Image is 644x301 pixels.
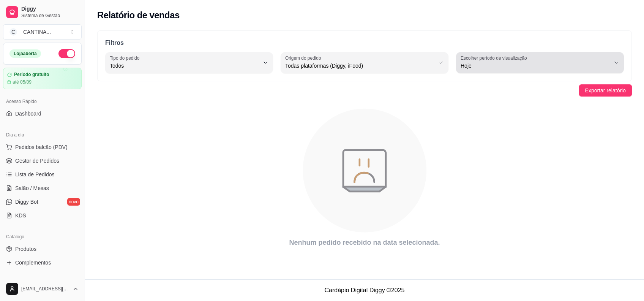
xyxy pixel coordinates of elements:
button: Escolher período de visualizaçãoHoje [456,52,624,73]
label: Escolher período de visualização [461,55,529,61]
span: Lista de Pedidos [15,171,55,178]
span: Diggy Bot [15,198,38,206]
a: Complementos [3,257,82,269]
label: Origem do pedido [285,55,324,61]
article: Nenhum pedido recebido na data selecionada. [97,237,632,248]
span: Dashboard [15,110,41,117]
a: Lista de Pedidos [3,168,82,181]
a: Dashboard [3,108,82,120]
span: Hoje [461,62,610,70]
a: Período gratuitoaté 05/09 [3,68,82,89]
span: Gestor de Pedidos [15,157,59,165]
div: Catálogo [3,231,82,243]
button: Alterar Status [58,49,75,58]
button: Origem do pedidoTodas plataformas (Diggy, iFood) [281,52,448,73]
span: KDS [15,212,26,219]
article: até 05/09 [13,79,32,85]
a: Produtos [3,243,82,255]
button: Pedidos balcão (PDV) [3,141,82,153]
button: Select a team [3,24,82,40]
a: Gestor de Pedidos [3,155,82,167]
span: Todas plataformas (Diggy, iFood) [285,62,435,70]
a: DiggySistema de Gestão [3,3,82,21]
label: Tipo do pedido [110,55,142,61]
span: Pedidos balcão (PDV) [15,143,68,151]
span: Complementos [15,259,51,266]
span: C [9,28,17,36]
div: CANTINA ... [23,28,51,36]
span: Sistema de Gestão [21,13,79,19]
span: Salão / Mesas [15,184,49,192]
span: Diggy [21,6,79,13]
span: Produtos [15,245,36,253]
button: Tipo do pedidoTodos [105,52,273,73]
div: Loja aberta [9,49,41,58]
article: Período gratuito [14,72,49,78]
a: KDS [3,209,82,222]
div: animation [97,104,632,237]
span: [EMAIL_ADDRESS][DOMAIN_NAME] [21,286,69,292]
p: Filtros [105,38,624,48]
div: Dia a dia [3,129,82,141]
footer: Cardápio Digital Diggy © 2025 [85,279,644,301]
a: Diggy Botnovo [3,196,82,208]
button: Exportar relatório [579,84,632,97]
div: Acesso Rápido [3,95,82,108]
a: Salão / Mesas [3,182,82,194]
h2: Relatório de vendas [97,9,180,21]
span: Todos [110,62,259,70]
button: [EMAIL_ADDRESS][DOMAIN_NAME] [3,280,82,298]
span: Exportar relatório [585,86,626,95]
